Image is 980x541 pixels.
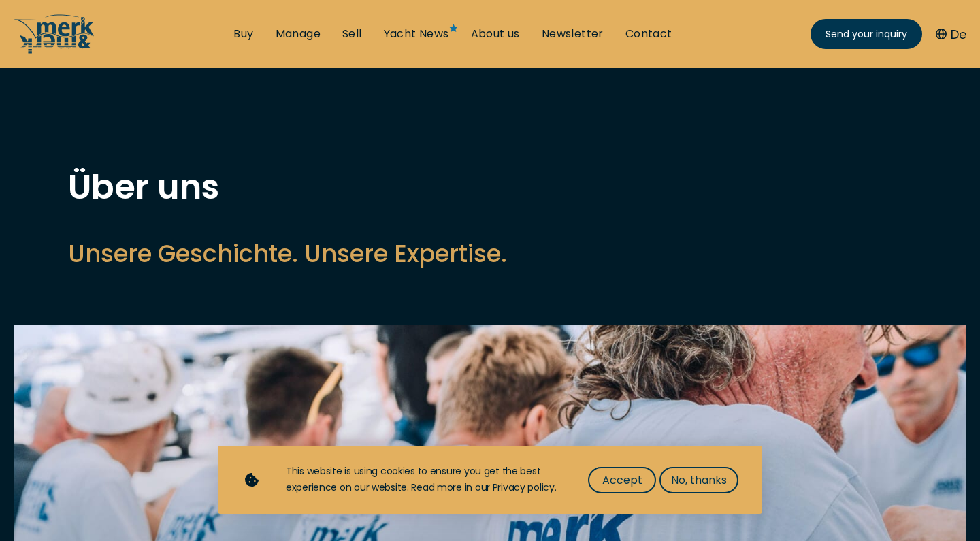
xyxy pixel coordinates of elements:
[811,19,922,49] a: Send your inquiry
[936,25,966,44] button: De
[659,467,738,493] button: No, thanks
[471,27,520,42] a: About us
[233,27,253,42] a: Buy
[384,27,449,42] a: Yacht News
[625,27,672,42] a: Contact
[671,472,727,489] span: No, thanks
[588,467,656,493] button: Accept
[342,27,362,42] a: Sell
[68,237,912,270] h2: Unsere Geschichte. Unsere Expertise.
[286,463,561,496] div: This website is using cookies to ensure you get the best experience on our website. Read more in ...
[493,480,555,494] a: Privacy policy
[542,27,604,42] a: Newsletter
[276,27,321,42] a: Manage
[68,170,912,204] h1: Über uns
[602,472,642,489] span: Accept
[826,27,907,42] span: Send your inquiry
